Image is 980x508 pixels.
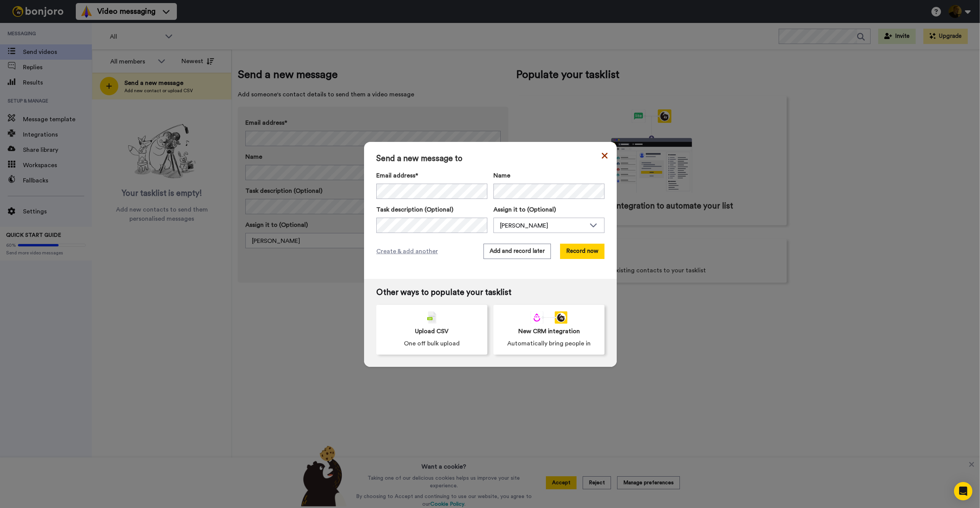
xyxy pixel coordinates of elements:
[376,205,487,214] label: Task description (Optional)
[560,244,604,259] button: Record now
[518,327,580,336] span: New CRM integration
[531,311,567,324] div: animation
[415,327,449,336] span: Upload CSV
[507,339,591,348] span: Automatically bring people in
[500,221,586,230] div: [PERSON_NAME]
[954,482,972,500] div: Open Intercom Messenger
[427,311,436,324] img: csv-grey.png
[376,288,604,297] span: Other ways to populate your tasklist
[493,171,510,180] span: Name
[376,171,487,180] label: Email address*
[483,244,551,259] button: Add and record later
[376,154,604,163] span: Send a new message to
[404,339,460,348] span: One off bulk upload
[376,247,438,256] span: Create & add another
[493,205,604,214] label: Assign it to (Optional)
